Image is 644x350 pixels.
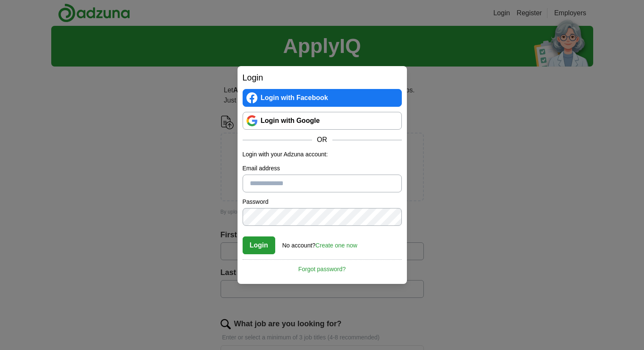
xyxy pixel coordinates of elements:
h2: Login [243,71,402,84]
div: No account? [282,236,357,250]
p: Login with your Adzuna account: [243,150,402,159]
a: Login with Google [243,112,402,130]
label: Email address [243,164,402,173]
a: Create one now [315,242,357,249]
a: Forgot password? [243,259,402,274]
button: Login [243,236,276,254]
a: Login with Facebook [243,89,402,107]
label: Password [243,197,402,206]
span: OR [312,135,332,145]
